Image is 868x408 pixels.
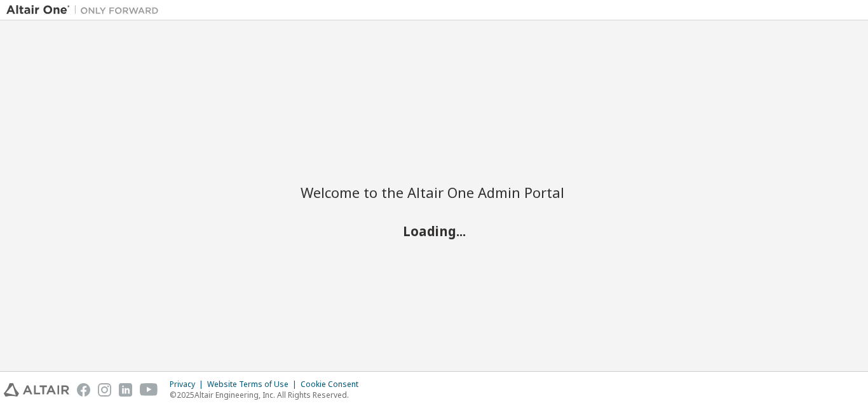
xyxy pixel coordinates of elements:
[119,383,132,397] img: linkedin.svg
[4,383,69,397] img: altair_logo.svg
[170,390,366,400] p: © 2025 Altair Engineering, Inc. All Rights Reserved.
[6,4,165,17] img: Altair One
[98,383,111,397] img: instagram.svg
[170,379,207,390] div: Privacy
[301,222,567,239] h2: Loading...
[301,379,366,390] div: Cookie Consent
[301,183,567,201] h2: Welcome to the Altair One Admin Portal
[77,383,90,397] img: facebook.svg
[207,379,301,390] div: Website Terms of Use
[140,383,158,397] img: youtube.svg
